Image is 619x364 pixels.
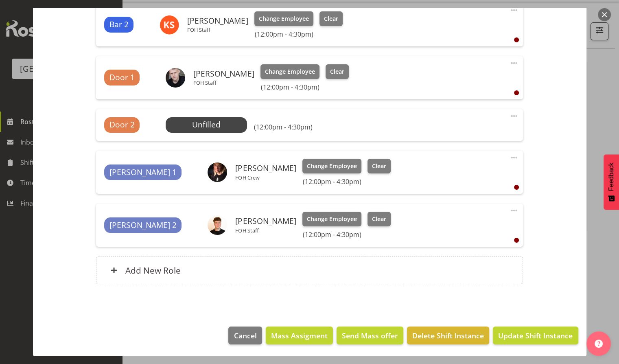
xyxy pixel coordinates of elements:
img: tommy-shorterb0edd7af4f2a677187137bf503907750.png [166,68,185,88]
span: Change Employee [307,215,357,224]
span: Clear [372,215,386,224]
span: Clear [324,14,338,23]
span: Delete Shift Instance [412,330,484,341]
h6: (12:00pm - 4:30pm) [302,230,390,239]
span: Door 1 [109,72,135,83]
h6: [PERSON_NAME] [193,69,254,78]
button: Clear [319,11,343,26]
img: alex-freeman26db351a382310a1365d281bf382cf21.png [208,215,227,235]
img: help-xxl-2.png [595,340,603,348]
button: Clear [367,212,391,226]
h6: [PERSON_NAME] [235,217,296,226]
h6: (12:00pm - 4:30pm) [254,30,342,38]
h6: (12:00pm - 4:30pm) [254,123,312,131]
button: Change Employee [302,212,361,226]
span: Cancel [234,330,257,341]
span: Bar 2 [109,19,129,31]
span: Door 2 [109,119,135,131]
button: Update Shift Instance [493,327,578,344]
button: Clear [367,159,391,173]
h6: [PERSON_NAME] [187,16,248,25]
span: Send Mass offer [342,330,398,341]
span: Change Employee [259,14,309,23]
button: Feedback - Show survey [604,154,619,210]
img: kelly-shepherd9515.jpg [160,15,179,35]
button: Mass Assigment [266,327,333,344]
button: Delete Shift Instance [407,327,489,344]
p: FOH Staff [193,79,254,86]
span: Mass Assigment [271,330,328,341]
h6: [PERSON_NAME] [235,164,296,173]
h6: (12:00pm - 4:30pm) [260,83,348,91]
div: User is clocked out [514,238,519,243]
p: FOH Staff [235,227,296,234]
div: User is clocked out [514,90,519,95]
h6: Add New Role [125,265,181,276]
button: Change Employee [254,11,313,26]
span: [PERSON_NAME] 2 [109,219,177,231]
p: FOH Crew [235,174,296,181]
span: [PERSON_NAME] 1 [109,167,177,178]
span: Update Shift Instance [498,330,573,341]
button: Send Mass offer [337,327,403,344]
span: Clear [330,67,344,76]
span: Clear [372,162,386,171]
button: Change Employee [260,64,319,79]
button: Cancel [228,327,262,344]
span: Unfilled [192,119,221,130]
button: Clear [326,64,349,79]
div: User is clocked out [514,37,519,42]
span: Feedback [608,162,615,191]
h6: (12:00pm - 4:30pm) [302,178,390,186]
img: michelle-englehardt77a61dd232cbae36c93d4705c8cf7ee3.png [208,162,227,182]
button: Change Employee [302,159,361,173]
span: Change Employee [265,67,315,76]
div: User is clocked out [514,185,519,190]
p: FOH Staff [187,26,248,33]
span: Change Employee [307,162,357,171]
